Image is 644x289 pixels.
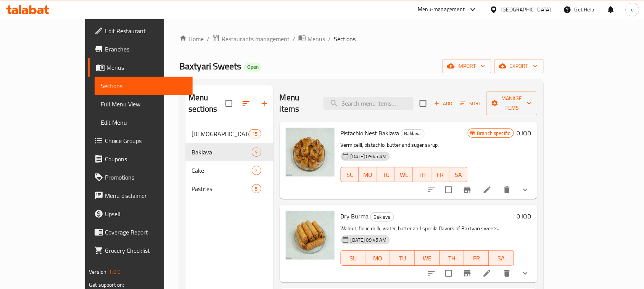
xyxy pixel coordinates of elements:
[192,129,249,138] span: [DEMOGRAPHIC_DATA]
[443,59,491,73] button: import
[179,34,544,44] nav: breadcrumb
[221,95,237,111] span: Select all sections
[252,184,261,193] div: items
[443,253,462,264] span: TH
[460,99,481,108] span: Sort
[88,58,193,77] a: Menus
[431,167,449,182] button: FR
[252,149,261,156] span: 9
[341,250,366,266] button: SU
[286,128,335,177] img: Pistachio Nest Baklava
[185,180,274,198] div: Pastries5
[483,185,492,194] a: Edit menu item
[88,150,193,168] a: Coupons
[415,95,431,111] span: Select section
[249,129,261,138] div: items
[498,264,516,283] button: delete
[440,250,465,266] button: TH
[416,169,428,180] span: TH
[88,22,193,40] a: Edit Restaurant
[467,253,486,264] span: FR
[341,127,399,139] span: Pistachio Nest Baklava
[88,168,193,186] a: Promotions
[179,58,241,75] span: Baxtyari Sweets
[395,167,413,182] button: WE
[298,34,325,44] a: Menus
[88,186,193,205] a: Menu disclaimer
[252,148,261,157] div: items
[501,61,538,71] span: export
[255,94,274,112] button: Add section
[88,132,193,150] a: Choice Groups
[105,154,187,164] span: Coupons
[101,118,187,127] span: Edit Menu
[334,34,356,43] span: Sections
[631,5,634,14] span: e
[516,181,535,199] button: show more
[431,98,456,109] button: Add
[95,95,193,113] a: Full Menu View
[88,40,193,58] a: Branches
[341,140,468,150] p: Vermicelli, pistachio, butter and suger syrup.
[449,167,467,182] button: SA
[369,253,387,264] span: MO
[185,143,274,161] div: Baklava9
[459,98,483,109] button: Sort
[252,185,261,193] span: 5
[192,166,252,175] span: Cake
[393,253,412,264] span: TU
[280,92,314,115] h2: Menu items
[401,129,424,138] span: Baklava
[486,92,538,115] button: Manage items
[489,250,514,266] button: SA
[521,185,530,194] svg: Show Choices
[449,61,485,71] span: import
[390,250,415,266] button: TU
[452,169,464,180] span: SA
[458,181,477,199] button: Branch-specific-item
[213,34,290,44] a: Restaurants management
[328,34,331,43] li: /
[293,34,295,43] li: /
[341,167,359,182] button: SU
[185,161,274,180] div: Cake2
[286,211,335,260] img: Dry Burma
[498,181,516,199] button: delete
[95,113,193,132] a: Edit Menu
[185,125,274,143] div: [DEMOGRAPHIC_DATA]15
[441,265,457,281] span: Select to update
[458,264,477,283] button: Branch-specific-item
[109,267,121,277] span: 1.0.0
[483,269,492,278] a: Edit menu item
[106,63,187,72] span: Menus
[456,98,486,109] span: Sort items
[324,97,414,110] input: search
[365,250,390,266] button: MO
[88,205,193,223] a: Upsell
[88,241,193,260] a: Grocery Checklist
[249,130,261,138] span: 15
[252,166,261,175] div: items
[418,253,437,264] span: WE
[370,212,394,222] div: Baklava
[101,81,187,90] span: Sections
[244,64,262,70] span: Open
[418,5,465,14] div: Menu-management
[516,264,535,283] button: show more
[222,34,290,43] span: Restaurants management
[341,224,514,233] p: Walnut, flour, milk, water, butter and specila flavors of Baxtyari sweets.
[88,223,193,241] a: Coverage Report
[192,148,252,157] div: Baklava
[521,269,530,278] svg: Show Choices
[192,129,249,138] div: Kulicha
[188,92,225,115] h2: Menu sections
[433,99,454,108] span: Add
[105,45,187,54] span: Branches
[308,34,325,43] span: Menus
[237,94,255,112] span: Sort sections
[398,169,410,180] span: WE
[494,59,544,73] button: export
[105,191,187,200] span: Menu disclaimer
[371,213,394,222] span: Baklava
